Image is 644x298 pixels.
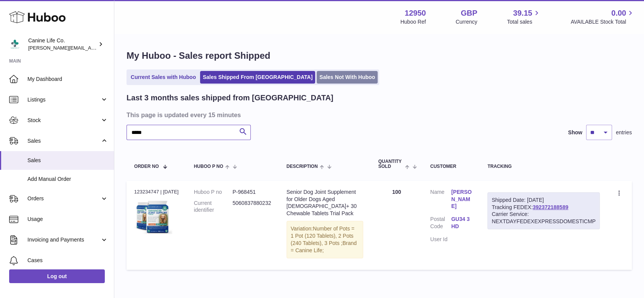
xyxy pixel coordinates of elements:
a: Sales Shipped From [GEOGRAPHIC_DATA] [200,71,315,84]
span: 0.00 [611,8,626,18]
dd: 5060837880232 [232,200,271,214]
span: Total sales [507,18,541,26]
span: 39.15 [513,8,532,18]
div: Tracking FEDEX: [487,192,600,230]
a: Log out [9,269,105,283]
span: AVAILABLE Stock Total [570,18,635,26]
a: 39.15 Total sales [507,8,541,26]
span: Description [287,164,318,169]
a: [PERSON_NAME] [451,188,472,210]
span: Stock [27,117,100,124]
div: Currency [456,18,477,26]
h1: My Huboo - Sales report Shipped [127,50,632,62]
span: Sales [27,137,100,145]
span: My Dashboard [27,76,108,83]
a: 392372188589 [533,204,568,210]
a: 0.00 AVAILABLE Stock Total [570,8,635,26]
div: Huboo Ref [400,18,426,26]
div: Canine Life Co. [28,37,97,52]
div: Customer [430,164,472,169]
img: clc-ejs-s30-senior-30-tabs-pack-shot-master-1000px.jpg [134,198,172,236]
a: GU34 3HD [451,216,472,230]
a: Sales Not With Huboo [317,71,378,84]
span: Usage [27,216,108,223]
h3: This page is updated every 15 minutes [127,111,630,119]
a: Current Sales with Huboo [128,71,199,84]
dt: Current identifier [194,200,233,214]
span: Brand = Canine Life; [291,240,357,253]
span: Number of Pots = 1 Pot (120 Tablets), 2 Pots (240 Tablets), 3 Pots ; [291,226,354,246]
span: Sales [27,157,108,164]
div: Carrier Service: NEXTDAYFEDEXEXPRESSDOMESTICMP [492,211,596,225]
dt: Huboo P no [194,188,233,196]
div: Senior Dog Joint Supplement for Older Dogs Aged [DEMOGRAPHIC_DATA]+ 30 Chewable Tablets Trial Pack [287,188,363,217]
label: Show [568,129,582,136]
div: Variation: [287,221,363,258]
div: Tracking [487,164,600,169]
span: Cases [27,257,108,264]
span: Invoicing and Payments [27,236,100,243]
span: Listings [27,96,100,103]
td: 100 [371,181,423,270]
div: 123234747 | [DATE] [134,188,179,195]
dt: Name [430,188,451,212]
h2: Last 3 months sales shipped from [GEOGRAPHIC_DATA] [127,93,333,103]
span: Orders [27,195,100,202]
span: Quantity Sold [378,159,403,169]
div: Shipped Date: [DATE] [492,197,596,204]
strong: GBP [461,8,477,18]
img: kevin@clsgltd.co.uk [9,39,21,50]
span: Order No [134,164,159,169]
span: entries [616,129,632,136]
dd: P-968451 [232,188,271,196]
span: [PERSON_NAME][EMAIL_ADDRESS][DOMAIN_NAME] [28,45,153,51]
dt: User Id [430,236,451,243]
dt: Postal Code [430,216,451,232]
span: Huboo P no [194,164,223,169]
strong: 12950 [405,8,426,18]
span: Add Manual Order [27,176,108,183]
